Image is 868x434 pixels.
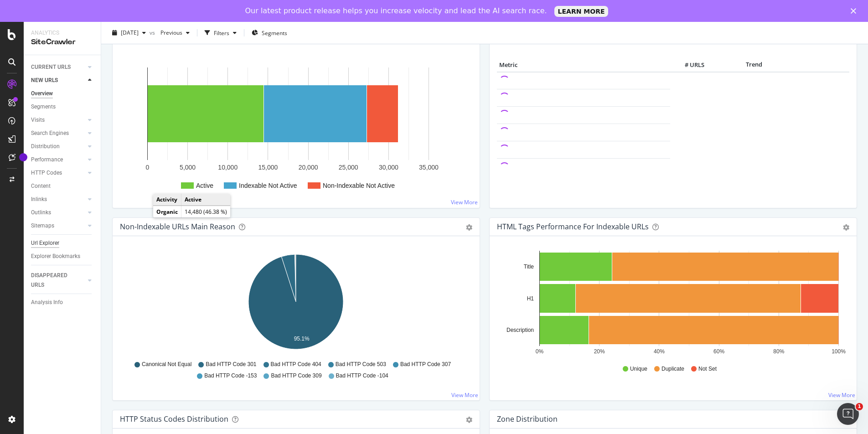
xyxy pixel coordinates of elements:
[157,29,182,36] span: Previous
[451,198,478,206] a: View More
[180,164,196,171] text: 5,000
[31,29,93,37] div: Analytics
[31,129,85,138] a: Search Engines
[654,348,665,355] text: 40%
[120,222,235,231] div: Non-Indexable URLs Main Reason
[31,298,94,307] a: Analysis Info
[294,336,310,342] text: 95.1%
[31,115,45,125] div: Visits
[31,142,85,151] a: Distribution
[108,26,150,40] button: [DATE]
[121,29,139,36] span: 2025 Aug. 15th
[271,361,321,368] span: Bad HTTP Code 404
[120,58,472,201] svg: A chart.
[31,238,59,248] div: Url Explorer
[271,372,321,380] span: Bad HTTP Code 309
[451,391,478,399] a: View More
[31,129,69,138] div: Search Engines
[258,164,278,171] text: 15,000
[31,252,94,261] a: Explorer Bookmarks
[31,115,85,125] a: Visits
[31,221,85,231] a: Sitemaps
[31,195,47,204] div: Inlinks
[594,348,605,355] text: 20%
[31,168,62,178] div: HTTP Codes
[832,348,846,355] text: 100%
[31,208,51,217] div: Outlinks
[31,155,85,165] a: Performance
[153,206,181,218] td: Organic
[31,62,85,72] a: CURRENT URLS
[31,181,94,191] a: Content
[150,29,157,36] span: vs
[31,155,63,165] div: Performance
[201,26,240,40] button: Filters
[248,26,291,40] button: Segments
[31,142,60,151] div: Distribution
[630,365,647,373] span: Unique
[214,29,229,36] div: Filters
[120,251,472,356] svg: A chart.
[157,26,193,40] button: Previous
[239,182,297,189] text: Indexable Not Active
[218,164,238,171] text: 10,000
[19,153,27,161] div: Tooltip anchor
[323,182,395,189] text: Non-Indexable Not Active
[497,222,649,231] div: HTML Tags Performance for Indexable URLs
[336,361,386,368] span: Bad HTTP Code 503
[31,168,85,178] a: HTTP Codes
[536,348,544,355] text: 0%
[153,194,181,206] td: Activity
[120,414,228,424] div: HTTP Status Codes Distribution
[524,263,534,270] text: Title
[497,58,670,72] th: Metric
[379,164,398,171] text: 30,000
[506,327,534,333] text: Description
[851,8,860,14] div: Close
[31,298,63,307] div: Analysis Info
[527,295,534,302] text: H1
[245,6,547,15] div: Our latest product release helps you increase velocity and lead the AI search race.
[181,194,231,206] td: Active
[497,251,849,356] svg: A chart.
[843,224,849,231] div: gear
[466,224,472,231] div: gear
[698,365,717,373] span: Not Set
[773,348,784,355] text: 80%
[31,271,77,290] div: DISAPPEARED URLS
[181,206,231,218] td: 14,480 (46.38 %)
[206,361,256,368] span: Bad HTTP Code 301
[466,417,472,423] div: gear
[31,76,58,85] div: NEW URLS
[419,164,439,171] text: 35,000
[336,372,388,380] span: Bad HTTP Code -104
[554,6,609,17] a: LEARN MORE
[31,102,56,112] div: Segments
[31,181,51,191] div: Content
[31,208,85,217] a: Outlinks
[31,102,94,112] a: Segments
[497,414,558,424] div: Zone Distribution
[31,271,85,290] a: DISAPPEARED URLS
[661,365,684,373] span: Duplicate
[299,164,318,171] text: 20,000
[31,37,93,47] div: SiteCrawler
[146,164,150,171] text: 0
[204,372,257,380] span: Bad HTTP Code -153
[31,76,85,85] a: NEW URLS
[707,58,801,72] th: Trend
[31,62,71,72] div: CURRENT URLS
[142,361,191,368] span: Canonical Not Equal
[400,361,451,368] span: Bad HTTP Code 307
[31,238,94,248] a: Url Explorer
[713,348,724,355] text: 60%
[339,164,358,171] text: 25,000
[31,221,54,231] div: Sitemaps
[31,252,80,261] div: Explorer Bookmarks
[196,182,213,189] text: Active
[856,403,863,410] span: 1
[837,403,859,425] iframe: Intercom live chat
